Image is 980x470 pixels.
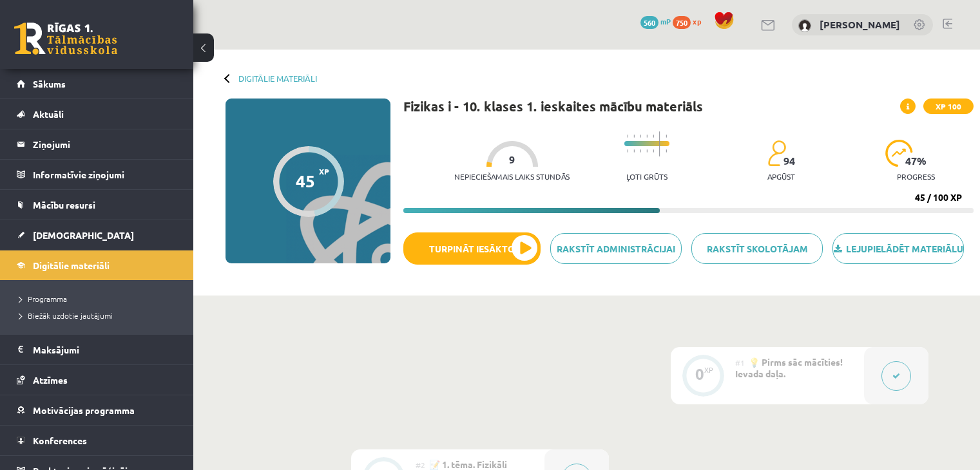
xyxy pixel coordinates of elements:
div: XP [704,366,713,373]
a: Motivācijas programma [17,395,177,425]
a: Atzīmes [17,365,177,395]
a: Ziņojumi [17,129,177,159]
a: Programma [19,293,180,305]
legend: Ziņojumi [33,129,177,159]
span: XP [319,167,329,176]
span: #1 [735,357,745,368]
a: Konferences [17,426,177,455]
span: Atzīmes [33,374,68,386]
img: students-c634bb4e5e11cddfef0936a35e636f08e4e9abd3cc4e673bd6f9a4125e45ecb1.svg [767,140,786,167]
span: mP [660,16,671,26]
h1: Fizikas i - 10. klases 1. ieskaites mācību materiāls [403,99,703,114]
span: Sākums [33,78,66,89]
span: Biežāk uzdotie jautājumi [19,310,113,321]
button: Turpināt iesākto [403,232,541,265]
a: 560 mP [640,16,671,26]
a: Rakstīt administrācijai [550,233,682,264]
span: xp [693,16,701,26]
span: Konferences [33,435,87,446]
img: icon-short-line-57e1e144782c952c97e751825c79c345078a6d821885a25fce030b3d8c18986b.svg [653,135,654,138]
img: icon-short-line-57e1e144782c952c97e751825c79c345078a6d821885a25fce030b3d8c18986b.svg [646,149,648,153]
img: icon-long-line-d9ea69661e0d244f92f715978eff75569469978d946b2353a9bb055b3ed8787d.svg [659,131,660,156]
a: 750 xp [673,16,707,26]
p: apgūst [767,172,795,181]
span: Mācību resursi [33,199,95,211]
a: Rakstīt skolotājam [691,233,823,264]
p: Ļoti grūts [626,172,668,181]
img: icon-short-line-57e1e144782c952c97e751825c79c345078a6d821885a25fce030b3d8c18986b.svg [646,135,648,138]
a: Mācību resursi [17,190,177,220]
a: Sākums [17,69,177,99]
span: Programma [19,294,67,304]
img: icon-short-line-57e1e144782c952c97e751825c79c345078a6d821885a25fce030b3d8c18986b.svg [666,135,667,138]
span: 94 [783,155,795,167]
a: Digitālie materiāli [17,250,177,280]
p: Nepieciešamais laiks stundās [454,172,570,181]
span: 💡 Pirms sāc mācīties! Ievada daļa. [735,356,843,379]
a: Maksājumi [17,335,177,364]
a: [PERSON_NAME] [820,18,900,31]
img: icon-short-line-57e1e144782c952c97e751825c79c345078a6d821885a25fce030b3d8c18986b.svg [627,135,628,138]
img: icon-short-line-57e1e144782c952c97e751825c79c345078a6d821885a25fce030b3d8c18986b.svg [640,135,641,138]
a: Biežāk uzdotie jautājumi [19,310,180,321]
span: [DEMOGRAPHIC_DATA] [33,229,134,241]
img: icon-short-line-57e1e144782c952c97e751825c79c345078a6d821885a25fce030b3d8c18986b.svg [640,149,641,153]
legend: Informatīvie ziņojumi [33,160,177,189]
img: icon-short-line-57e1e144782c952c97e751825c79c345078a6d821885a25fce030b3d8c18986b.svg [633,135,635,138]
span: XP 100 [923,99,974,114]
img: icon-short-line-57e1e144782c952c97e751825c79c345078a6d821885a25fce030b3d8c18986b.svg [627,149,628,153]
a: Informatīvie ziņojumi [17,160,177,189]
img: icon-short-line-57e1e144782c952c97e751825c79c345078a6d821885a25fce030b3d8c18986b.svg [633,149,635,153]
a: Lejupielādēt materiālu [832,233,964,264]
span: #2 [416,460,425,470]
div: 45 [296,171,315,191]
img: Angelisa Kuzņecova [798,19,811,32]
span: 750 [673,16,691,29]
a: Aktuāli [17,99,177,129]
div: 0 [695,368,704,380]
span: 9 [509,154,515,165]
span: Aktuāli [33,108,64,120]
a: Digitālie materiāli [238,73,317,83]
p: progress [897,172,935,181]
a: [DEMOGRAPHIC_DATA] [17,220,177,250]
span: 47 % [905,155,927,167]
a: Rīgas 1. Tālmācības vidusskola [14,23,117,55]
span: Digitālie materiāli [33,259,110,271]
legend: Maksājumi [33,335,177,364]
img: icon-short-line-57e1e144782c952c97e751825c79c345078a6d821885a25fce030b3d8c18986b.svg [666,149,667,153]
span: 560 [640,16,658,29]
img: icon-short-line-57e1e144782c952c97e751825c79c345078a6d821885a25fce030b3d8c18986b.svg [653,149,654,153]
img: icon-progress-161ccf0a02000e728c5f80fcf4c31c7af3da0e1684b2b1d7c360e028c24a22f1.svg [885,140,913,167]
span: Motivācijas programma [33,404,135,416]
